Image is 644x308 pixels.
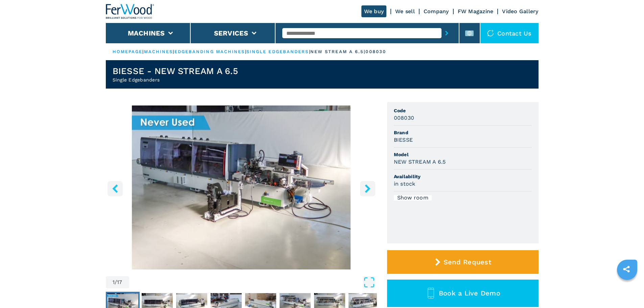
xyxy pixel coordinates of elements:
h3: in stock [394,180,415,188]
span: Brand [394,129,532,136]
span: Send Request [444,258,491,266]
span: | [173,49,174,54]
h2: Single Edgebanders [113,76,238,83]
a: edgebanding machines [174,49,245,54]
button: Send Request [387,250,539,274]
span: 1 [113,280,115,285]
h3: 008030 [394,114,414,122]
span: / [115,280,117,285]
div: Contact us [480,23,539,43]
span: | [245,49,246,54]
h3: NEW STREAM A 6.5 [394,158,446,166]
div: Go to Slide 1 [106,105,377,269]
img: Single Edgebanders BIESSE NEW STREAM A 6.5 [106,105,377,269]
span: 17 [117,280,122,285]
span: | [309,49,310,54]
img: Ferwood [106,4,154,19]
button: left-button [108,181,123,196]
a: Company [424,8,449,15]
button: right-button [360,181,375,196]
a: FW Magazine [458,8,494,15]
a: machines [144,49,173,54]
h1: BIESSE - NEW STREAM A 6.5 [113,66,238,76]
div: Show room [394,195,432,200]
span: Code [394,107,532,114]
a: sharethis [618,261,635,278]
button: submit-button [442,25,452,41]
button: Book a Live Demo [387,280,539,307]
a: Video Gallery [502,8,538,15]
p: 008030 [365,49,386,55]
button: Open Fullscreen [131,276,375,288]
a: HOMEPAGE [113,49,143,54]
p: new stream a 6.5 | [310,49,366,55]
img: Contact us [487,30,494,37]
span: Availability [394,173,532,180]
a: We buy [361,5,387,17]
button: Services [214,29,248,37]
span: Book a Live Demo [439,289,500,297]
iframe: Chat [615,278,639,303]
span: Model [394,151,532,158]
button: Machines [128,29,165,37]
span: | [142,49,144,54]
a: We sell [395,8,415,15]
a: single edgebanders [246,49,309,54]
h3: BIESSE [394,136,413,144]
